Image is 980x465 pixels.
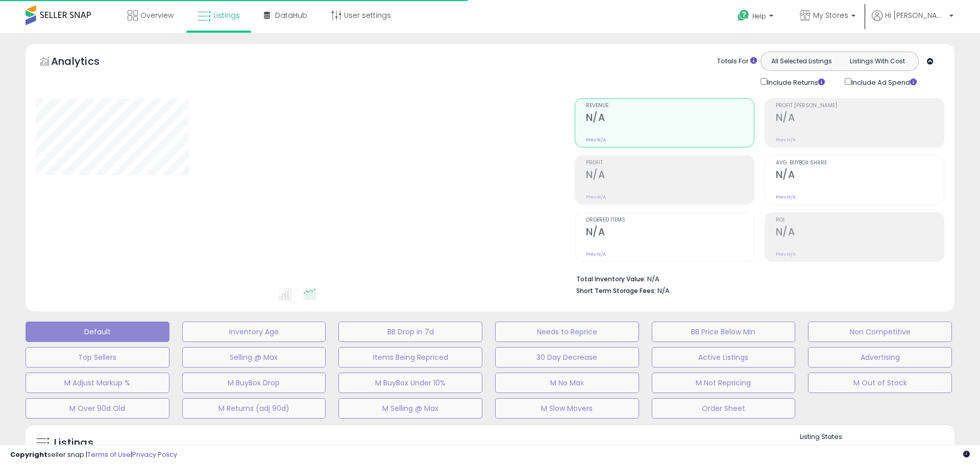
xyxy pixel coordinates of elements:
h2: N/A [776,169,944,183]
span: N/A [657,286,670,296]
button: M Not Repricing [652,373,796,393]
span: Hi [PERSON_NAME] [885,10,946,20]
button: Default [26,322,169,342]
span: Profit [586,160,754,166]
small: Prev: N/A [586,194,606,200]
b: Short Term Storage Fees: [576,286,656,295]
button: Listings With Cost [839,55,915,68]
span: Profit [PERSON_NAME] [776,103,944,109]
button: Top Sellers [26,347,169,368]
span: Listings [213,10,240,20]
button: 30 Day Decrease [495,347,639,368]
button: M Selling @ Max [338,398,482,419]
h2: N/A [776,226,944,240]
button: Active Listings [652,347,796,368]
span: Overview [140,10,174,20]
small: Prev: N/A [776,251,796,257]
i: Get Help [737,9,750,22]
div: Include Ad Spend [837,76,933,88]
button: Inventory Age [182,322,326,342]
button: All Selected Listings [764,55,840,68]
span: ROI [776,217,944,223]
button: Order Sheet [652,398,796,419]
span: Ordered Items [586,217,754,223]
div: Include Returns [753,76,837,88]
a: Help [729,2,783,33]
h2: N/A [586,169,754,183]
button: Selling @ Max [182,347,326,368]
button: Non Competitive [808,322,952,342]
button: Items Being Repriced [338,347,482,368]
button: M BuyBox Drop [182,373,326,393]
small: Prev: N/A [776,194,796,200]
small: Prev: N/A [776,137,796,143]
div: seller snap | | [10,450,177,460]
span: Avg. Buybox Share [776,160,944,166]
b: Total Inventory Value: [576,275,646,283]
h2: N/A [586,226,754,240]
button: M BuyBox Under 10% [338,373,482,393]
span: Help [752,12,766,20]
div: Totals For [717,57,757,66]
h5: Analytics [51,54,119,71]
span: My Stores [813,10,848,20]
h2: N/A [586,112,754,126]
a: Hi [PERSON_NAME] [872,10,953,33]
button: M Adjust Markup % [26,373,169,393]
small: Prev: N/A [586,137,606,143]
button: BB Drop in 7d [338,322,482,342]
button: M Slow Movers [495,398,639,419]
span: DataHub [275,10,307,20]
button: BB Price Below Min [652,322,796,342]
li: N/A [576,272,937,284]
small: Prev: N/A [586,251,606,257]
button: Advertising [808,347,952,368]
button: Needs to Reprice [495,322,639,342]
strong: Copyright [10,450,47,459]
h2: N/A [776,112,944,126]
button: M Returns (adj 90d) [182,398,326,419]
button: M Out of Stock [808,373,952,393]
span: Revenue [586,103,754,109]
button: M No Max [495,373,639,393]
button: M Over 90d Old [26,398,169,419]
